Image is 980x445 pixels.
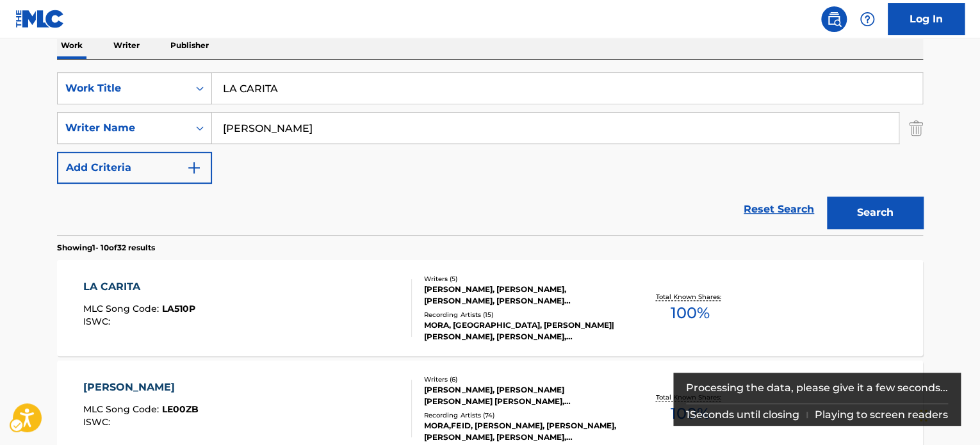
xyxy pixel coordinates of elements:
[655,392,724,402] p: Total Known Shares:
[424,420,617,443] div: MORA,FEID, [PERSON_NAME], [PERSON_NAME], [PERSON_NAME], [PERSON_NAME], [PERSON_NAME] & [PERSON_NAME]
[212,113,899,143] input: Search...
[167,32,213,59] p: Publisher
[686,373,948,403] div: Processing the data, please give it a few seconds...
[110,32,143,59] p: Writer
[57,72,923,235] form: Search Form
[57,32,86,59] p: Work
[909,112,923,144] img: Delete Criterion
[826,12,842,27] img: search
[186,160,202,175] img: 9d2ae6d4665cec9f34b9.svg
[737,195,821,223] a: Reset Search
[57,152,212,184] button: Add Criteria
[162,403,199,415] span: LE00ZB
[424,384,617,407] div: [PERSON_NAME], [PERSON_NAME] [PERSON_NAME] [PERSON_NAME], [PERSON_NAME], [PERSON_NAME], [PERSON_N...
[424,375,617,384] div: Writers ( 6 )
[162,303,195,314] span: LA510P
[57,260,923,356] a: LA CARITAMLC Song Code:LA510PISWC:Writers (5)[PERSON_NAME], [PERSON_NAME], [PERSON_NAME], [PERSON...
[827,197,923,229] button: Search
[424,274,617,284] div: Writers ( 5 )
[83,416,113,428] span: ISWC :
[424,284,617,307] div: [PERSON_NAME], [PERSON_NAME], [PERSON_NAME], [PERSON_NAME] [PERSON_NAME] [PERSON_NAME] GARZOZI
[83,279,195,295] div: LA CARITA
[83,380,199,395] div: [PERSON_NAME]
[655,292,724,302] p: Total Known Shares:
[57,242,155,254] p: Showing 1 - 10 of 32 results
[65,120,181,136] div: Writer Name
[860,12,875,27] img: help
[670,402,709,425] span: 100 %
[424,320,617,343] div: MORA, [GEOGRAPHIC_DATA], [PERSON_NAME]|[PERSON_NAME], [PERSON_NAME], [PERSON_NAME]
[424,310,617,320] div: Recording Artists ( 15 )
[83,403,162,415] span: MLC Song Code :
[212,73,922,104] input: Search...
[424,410,617,420] div: Recording Artists ( 74 )
[670,302,709,325] span: 100 %
[188,73,211,104] div: On
[83,316,113,327] span: ISWC :
[83,303,162,314] span: MLC Song Code :
[888,3,965,35] a: Log In
[686,409,690,421] span: 1
[65,81,181,96] div: Work Title
[15,10,65,28] img: MLC Logo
